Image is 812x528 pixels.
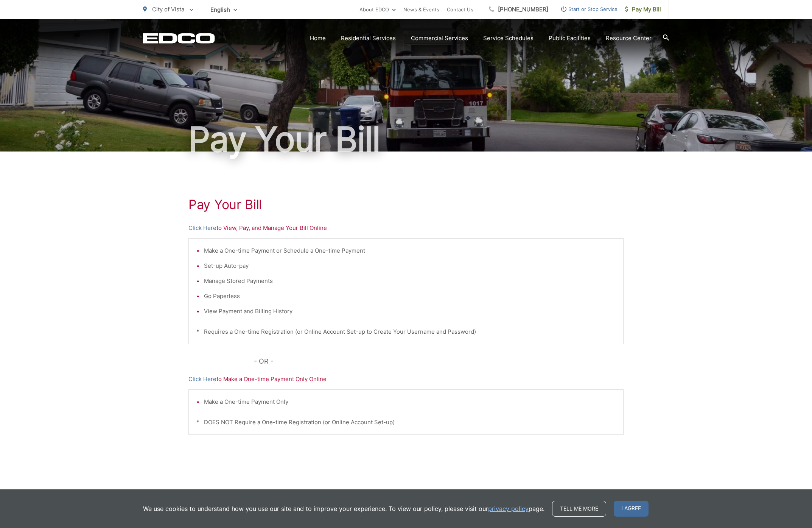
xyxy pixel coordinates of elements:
[204,397,616,406] li: Make a One-time Payment Only
[447,5,473,14] a: Contact Us
[188,375,624,384] p: to Make a One-time Payment Only Online
[552,501,606,517] a: Tell me more
[143,33,215,44] a: EDCD logo. Return to the homepage.
[606,34,652,43] a: Resource Center
[204,246,616,255] li: Make a One-time Payment or Schedule a One-time Payment
[152,6,184,13] span: City of Vista
[625,5,661,14] span: Pay My Bill
[204,276,616,286] li: Manage Stored Payments
[196,327,616,336] p: * Requires a One-time Registration (or Online Account Set-up to Create Your Username and Password)
[483,34,534,43] a: Service Schedules
[188,375,216,384] a: Click Here
[204,307,616,316] li: View Payment and Billing History
[143,120,669,158] h1: Pay Your Bill
[188,197,624,212] h1: Pay Your Bill
[549,34,591,43] a: Public Facilities
[188,223,624,233] p: to View, Pay, and Manage Your Bill Online
[310,34,326,43] a: Home
[196,418,616,427] p: * DOES NOT Require a One-time Registration (or Online Account Set-up)
[205,3,243,16] span: English
[188,223,216,233] a: Click Here
[143,504,544,513] p: We use cookies to understand how you use our site and to improve your experience. To view our pol...
[254,356,624,367] p: - OR -
[403,5,439,14] a: News & Events
[341,34,396,43] a: Residential Services
[359,5,396,14] a: About EDCO
[204,292,616,301] li: Go Paperless
[411,34,468,43] a: Commercial Services
[614,501,649,517] span: I agree
[204,261,616,270] li: Set-up Auto-pay
[488,504,529,513] a: privacy policy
